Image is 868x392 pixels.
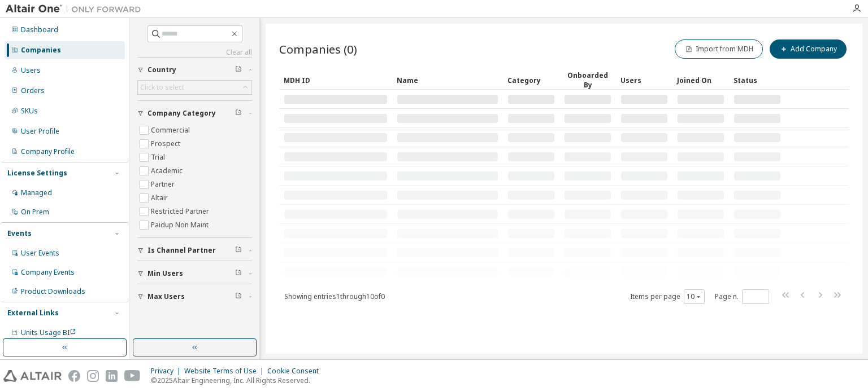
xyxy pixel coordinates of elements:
[147,292,185,301] span: Max Users
[151,367,184,376] div: Privacy
[137,261,252,286] button: Min Users
[124,370,141,382] img: youtube.svg
[687,292,702,301] button: 10
[21,249,59,258] div: User Events
[21,147,75,156] div: Company Profile
[151,124,192,137] label: Commercial
[21,25,58,34] div: Dashboard
[21,268,75,277] div: Company Events
[151,151,167,164] label: Trial
[21,328,76,337] span: Units Usage BI
[137,48,252,57] a: Clear all
[235,269,242,278] span: Clear filter
[138,81,251,94] div: Click to select
[151,191,170,205] label: Altair
[267,367,325,376] div: Cookie Consent
[564,71,611,90] div: Onboarded By
[235,246,242,255] span: Clear filter
[235,65,242,74] span: Clear filter
[21,107,38,116] div: SKUs
[6,3,147,15] img: Altair One
[21,287,85,296] div: Product Downloads
[630,289,705,304] span: Items per page
[397,71,498,89] div: Name
[21,66,41,75] div: Users
[235,292,242,301] span: Clear filter
[21,188,52,197] div: Managed
[137,238,252,263] button: Is Channel Partner
[151,376,325,385] p: © 2025 Altair Engineering, Inc. All Rights Reserved.
[21,208,49,217] div: On Prem
[7,309,59,318] div: External Links
[147,109,216,118] span: Company Category
[284,71,388,89] div: MDH ID
[675,39,763,59] button: Import from MDH
[7,229,32,238] div: Events
[715,289,769,304] span: Page n.
[137,101,252,126] button: Company Category
[68,370,80,382] img: facebook.svg
[151,178,177,191] label: Partner
[147,269,183,278] span: Min Users
[147,65,176,74] span: Country
[235,109,242,118] span: Clear filter
[140,83,184,92] div: Click to select
[284,292,385,301] span: Showing entries 1 through 10 of 0
[151,164,185,178] label: Academic
[151,137,183,151] label: Prospect
[151,205,211,218] label: Restricted Partner
[137,284,252,309] button: Max Users
[151,218,211,232] label: Paidup Non Maint
[147,246,216,255] span: Is Channel Partner
[21,46,61,55] div: Companies
[21,127,59,136] div: User Profile
[770,39,847,59] button: Add Company
[279,41,357,57] span: Companies (0)
[677,71,724,89] div: Joined On
[7,169,67,178] div: License Settings
[137,58,252,82] button: Country
[620,71,668,89] div: Users
[21,86,45,95] div: Orders
[734,71,781,89] div: Status
[87,370,99,382] img: instagram.svg
[507,71,555,89] div: Category
[106,370,118,382] img: linkedin.svg
[184,367,267,376] div: Website Terms of Use
[3,370,62,382] img: altair_logo.svg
